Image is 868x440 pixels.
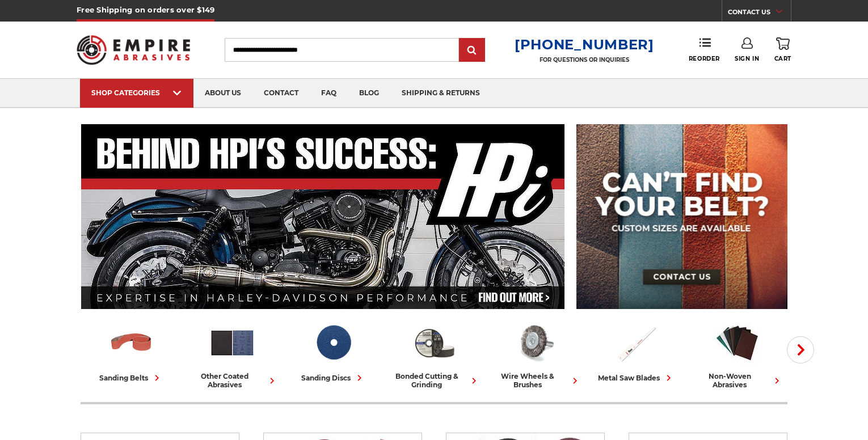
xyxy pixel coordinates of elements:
div: sanding belts [99,372,163,384]
img: Metal Saw Blades [613,319,660,366]
a: [PHONE_NUMBER] [515,36,654,53]
span: Sign In [735,55,759,62]
div: sanding discs [301,372,365,384]
div: non-woven abrasives [691,372,783,389]
a: bonded cutting & grinding [388,319,480,389]
img: promo banner for custom belts. [576,124,787,309]
a: metal saw blades [590,319,682,384]
input: Submit [461,39,483,62]
span: Reorder [689,55,720,62]
div: bonded cutting & grinding [388,372,480,389]
a: faq [310,79,348,108]
a: wire wheels & brushes [489,319,581,389]
img: Sanding Discs [310,319,357,366]
a: Reorder [689,37,720,62]
span: Cart [774,55,791,62]
a: non-woven abrasives [691,319,783,389]
img: Empire Abrasives [77,28,190,72]
a: CONTACT US [728,6,791,22]
div: metal saw blades [598,372,675,384]
img: Sanding Belts [108,319,155,366]
a: contact [252,79,310,108]
img: Banner for an interview featuring Horsepower Inc who makes Harley performance upgrades featured o... [81,124,565,309]
a: Cart [774,37,791,62]
a: sanding belts [85,319,177,384]
a: shipping & returns [390,79,491,108]
a: blog [348,79,390,108]
div: SHOP CATEGORIES [91,88,182,97]
img: Non-woven Abrasives [714,319,761,366]
button: Next [787,336,814,363]
a: about us [193,79,252,108]
img: Other Coated Abrasives [209,319,256,366]
div: other coated abrasives [186,372,278,389]
a: sanding discs [287,319,379,384]
img: Wire Wheels & Brushes [512,319,559,366]
div: wire wheels & brushes [489,372,581,389]
a: other coated abrasives [186,319,278,389]
p: FOR QUESTIONS OR INQUIRIES [515,56,654,64]
img: Bonded Cutting & Grinding [411,319,458,366]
